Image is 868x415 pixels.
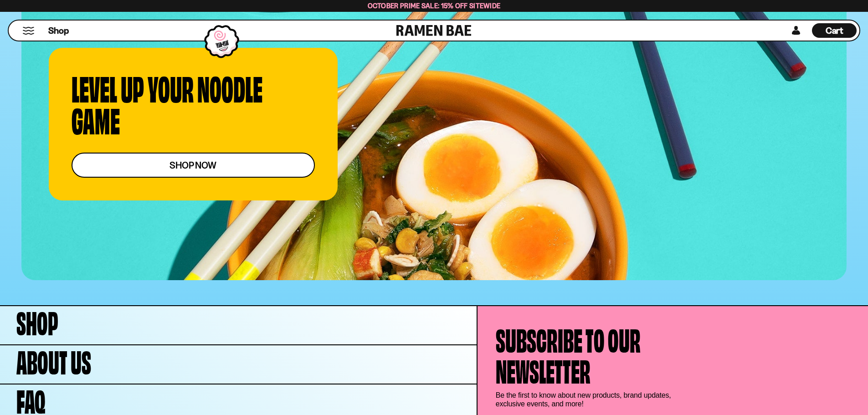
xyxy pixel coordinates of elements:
span: October Prime Sale: 15% off Sitewide [368,1,501,10]
a: shop now [72,153,315,178]
h4: Subscribe to our newsletter [496,323,641,384]
span: Shop [16,305,58,336]
span: Cart [826,25,843,36]
span: FAQ [16,384,46,415]
div: Cart [812,20,857,41]
span: About Us [16,344,91,375]
span: Shop [48,25,69,37]
p: Be the first to know about new products, brand updates, exclusive events, and more! [496,391,678,408]
a: Shop [48,23,69,38]
p: LEVEL UP YOUR NOODLE GAME [72,71,305,134]
button: Mobile Menu Trigger [22,27,35,35]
